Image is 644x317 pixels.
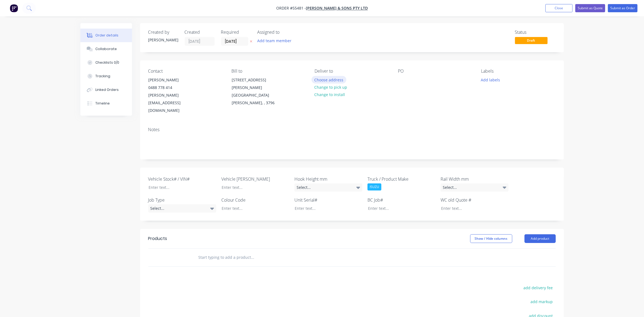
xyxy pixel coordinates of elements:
button: Order details [80,29,132,42]
button: Tracking [80,69,132,83]
div: Assigned to [257,30,312,35]
div: Products [148,235,167,242]
div: PO [398,69,472,74]
label: BC Job# [367,197,435,203]
div: Linked Orders [95,87,119,92]
div: [STREET_ADDRESS][PERSON_NAME][GEOGRAPHIC_DATA][PERSON_NAME], , 3796 [227,76,281,107]
div: [GEOGRAPHIC_DATA][PERSON_NAME], , 3796 [232,91,277,107]
button: Add product [524,234,556,243]
div: [PERSON_NAME]0488 778 414[PERSON_NAME][EMAIL_ADDRESS][DOMAIN_NAME] [144,76,198,115]
button: Change to install [312,91,348,98]
div: Created by [148,30,178,35]
button: Submit as Order [608,4,637,12]
img: Factory [10,4,18,12]
div: [STREET_ADDRESS][PERSON_NAME] [232,76,277,91]
div: Tracking [95,74,110,79]
label: Hook Height mm [294,176,362,182]
a: [PERSON_NAME] & SONS PTY LTD [306,6,368,11]
button: Timeline [80,97,132,110]
div: Order details [95,33,118,38]
button: Add team member [257,37,294,44]
div: Select... [441,183,508,192]
div: Created [185,30,215,35]
label: Vehicle Stock# / VIN# [148,176,216,182]
button: add delivery fee [521,284,556,291]
div: ISUZU [367,183,381,190]
button: Choose address [312,76,346,83]
span: Draft [515,37,548,44]
button: Close [545,4,573,12]
label: Rail Width mm [441,176,508,182]
label: WC old Quote # [441,197,508,203]
label: Unit Serial# [294,197,362,203]
input: Start typing to add a product... [198,252,307,263]
div: [PERSON_NAME] [149,76,194,84]
div: Bill to [231,69,306,74]
div: Select... [294,183,362,192]
label: Job Type [148,197,216,203]
button: Change to pick up [312,84,350,91]
button: Collaborate [80,42,132,56]
button: Show / Hide columns [470,234,512,243]
div: [PERSON_NAME] [148,37,178,43]
label: Vehicle [PERSON_NAME] [221,176,289,182]
button: Submit as Quote [575,4,605,12]
div: Contact [148,69,223,74]
label: Truck / Product Make [367,176,435,182]
button: Checklists 0/0 [80,56,132,69]
div: Collaborate [95,47,117,51]
div: Labels [481,69,555,74]
div: Timeline [95,101,110,106]
div: Checklists 0/0 [95,60,119,65]
button: Add team member [254,37,294,44]
div: [PERSON_NAME][EMAIL_ADDRESS][DOMAIN_NAME] [149,91,194,114]
button: Add labels [478,76,503,83]
span: Order #55481 - [276,6,306,11]
div: Deliver to [315,69,389,74]
button: add markup [528,298,556,305]
button: Linked Orders [80,83,132,97]
div: Notes [148,127,556,132]
div: Status [515,30,556,35]
div: Required [221,30,251,35]
label: Colour Code [221,197,289,203]
div: Select... [148,204,216,213]
div: 0488 778 414 [149,84,194,91]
